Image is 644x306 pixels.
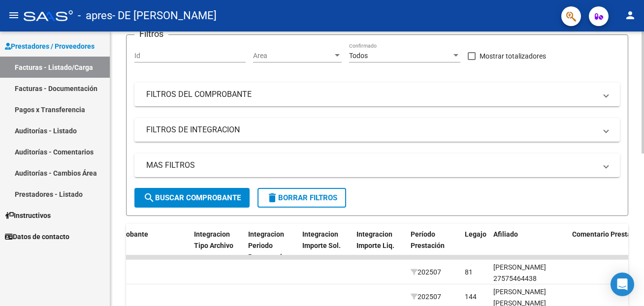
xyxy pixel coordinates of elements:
[489,224,568,267] datatable-header-cell: Afiliado
[611,273,634,296] div: Open Intercom Messenger
[134,118,620,142] mat-expansion-panel-header: FILTROS DE INTEGRACION
[465,291,477,303] div: 144
[194,230,233,249] span: Integracion Tipo Archivo
[411,230,445,249] span: Período Prestación
[146,89,596,100] mat-panel-title: FILTROS DEL COMPROBANTE
[134,153,620,177] mat-expansion-panel-header: MAS FILTROS
[5,210,51,221] span: Instructivos
[5,41,95,52] span: Prestadores / Proveedores
[411,293,441,301] span: 202507
[465,230,486,238] span: Legajo
[5,231,69,242] span: Datos de contacto
[105,230,148,238] span: Comprobante
[8,9,20,21] mat-icon: menu
[101,224,190,267] datatable-header-cell: Comprobante
[134,83,620,106] mat-expansion-panel-header: FILTROS DEL COMPROBANTE
[465,267,473,278] div: 81
[349,52,368,60] span: Todos
[244,224,298,267] datatable-header-cell: Integracion Periodo Presentacion
[258,188,346,208] button: Borrar Filtros
[298,224,353,267] datatable-header-cell: Integracion Importe Sol.
[266,192,278,204] mat-icon: delete
[134,188,250,208] button: Buscar Comprobante
[302,230,341,249] span: Integracion Importe Sol.
[143,192,155,204] mat-icon: search
[248,230,290,261] span: Integracion Periodo Presentacion
[480,50,546,62] span: Mostrar totalizadores
[190,224,244,267] datatable-header-cell: Integracion Tipo Archivo
[134,27,168,41] h3: Filtros
[493,262,564,284] div: [PERSON_NAME] 27575464438
[407,224,461,267] datatable-header-cell: Período Prestación
[493,230,518,238] span: Afiliado
[411,268,441,276] span: 202507
[112,5,217,27] span: - DE [PERSON_NAME]
[146,160,596,171] mat-panel-title: MAS FILTROS
[624,9,636,21] mat-icon: person
[253,52,333,60] span: Area
[461,224,489,267] datatable-header-cell: Legajo
[353,224,407,267] datatable-header-cell: Integracion Importe Liq.
[266,193,337,202] span: Borrar Filtros
[356,230,394,249] span: Integracion Importe Liq.
[143,193,241,202] span: Buscar Comprobante
[146,124,596,135] mat-panel-title: FILTROS DE INTEGRACION
[78,5,112,27] span: - apres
